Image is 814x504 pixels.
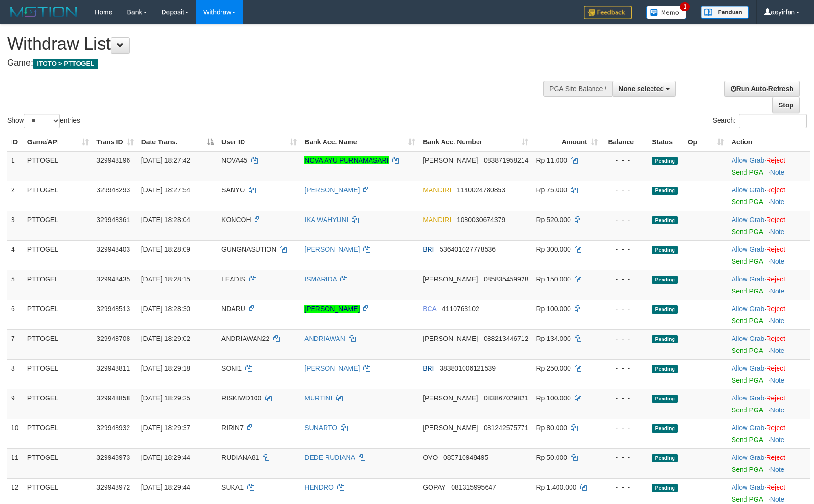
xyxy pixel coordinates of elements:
[457,216,505,223] span: Copy 1080030674379 to clipboard
[536,156,567,164] span: Rp 11.000
[93,133,137,151] th: Trans ID: activate to sort column ascending
[141,364,190,372] span: [DATE] 18:29:18
[652,276,678,284] span: Pending
[652,484,678,492] span: Pending
[684,133,728,151] th: Op: activate to sort column ascending
[23,133,93,151] th: Game/API: activate to sort column ascending
[732,228,763,235] a: Send PGA
[423,305,436,313] span: BCA
[33,59,98,69] span: ITOTO > PTTOGEL
[728,389,810,419] td: ·
[7,240,23,270] td: 4
[612,81,676,97] button: None selected
[304,483,334,491] a: HENDRO
[423,454,438,461] span: OVO
[221,156,247,164] span: NOVA45
[602,133,649,151] th: Balance
[301,133,419,151] th: Bank Acc. Name: activate to sort column ascending
[423,394,478,402] span: [PERSON_NAME]
[766,335,785,342] a: Reject
[451,483,496,491] span: Copy 081315995647 to clipboard
[423,156,478,164] span: [PERSON_NAME]
[728,359,810,389] td: ·
[732,246,766,253] span: ·
[728,270,810,300] td: ·
[605,453,645,462] div: - - -
[732,156,766,164] span: ·
[766,216,785,223] a: Reject
[772,97,800,113] a: Stop
[419,133,532,151] th: Bank Acc. Number: activate to sort column ascending
[7,35,533,54] h1: Withdraw List
[732,317,763,325] a: Send PGA
[732,347,763,354] a: Send PGA
[7,270,23,300] td: 5
[770,466,785,473] a: Note
[605,155,645,165] div: - - -
[221,394,261,402] span: RISKIWD100
[648,133,684,151] th: Status
[728,448,810,478] td: ·
[141,156,190,164] span: [DATE] 18:27:42
[96,394,130,402] span: 329948858
[484,424,528,432] span: Copy 081242575771 to clipboard
[732,394,766,402] span: ·
[605,423,645,433] div: - - -
[23,151,93,181] td: PTTOGEL
[442,305,479,313] span: Copy 4110763102 to clipboard
[7,133,23,151] th: ID
[770,228,785,235] a: Note
[732,364,764,372] a: Allow Grab
[304,305,360,313] a: [PERSON_NAME]
[536,335,570,342] span: Rp 134.000
[484,394,528,402] span: Copy 083867029821 to clipboard
[652,365,678,373] span: Pending
[713,114,807,128] label: Search:
[221,483,244,491] span: SUKA1
[732,376,763,384] a: Send PGA
[304,156,388,164] a: NOVA AYU PURNAMASARI
[423,246,434,253] span: BRI
[484,156,528,164] span: Copy 083871958214 to clipboard
[652,305,678,314] span: Pending
[7,114,80,128] label: Show entries
[732,156,764,164] a: Allow Grab
[536,454,567,461] span: Rp 50.000
[141,216,190,223] span: [DATE] 18:28:04
[536,216,570,223] span: Rp 520.000
[739,114,807,128] input: Search:
[221,186,245,194] span: SANYO
[304,275,337,283] a: ISMARIDA
[23,419,93,448] td: PTTOGEL
[96,424,130,432] span: 329948932
[536,305,570,313] span: Rp 100.000
[770,258,785,265] a: Note
[652,424,678,433] span: Pending
[423,216,451,223] span: MANDIRI
[423,364,434,372] span: BRI
[766,156,785,164] a: Reject
[536,186,567,194] span: Rp 75.000
[732,335,764,342] a: Allow Grab
[732,305,766,313] span: ·
[96,186,130,194] span: 329948293
[728,300,810,329] td: ·
[96,246,130,253] span: 329948403
[96,275,130,283] span: 329948435
[732,364,766,372] span: ·
[138,133,218,151] th: Date Trans.: activate to sort column descending
[7,389,23,419] td: 9
[728,133,810,151] th: Action
[23,329,93,359] td: PTTOGEL
[141,335,190,342] span: [DATE] 18:29:02
[141,275,190,283] span: [DATE] 18:28:15
[618,85,664,93] span: None selected
[443,454,488,461] span: Copy 085710948495 to clipboard
[141,483,190,491] span: [DATE] 18:29:44
[728,419,810,448] td: ·
[423,483,445,491] span: GOPAY
[96,305,130,313] span: 329948513
[304,364,360,372] a: [PERSON_NAME]
[732,466,763,473] a: Send PGA
[770,376,785,384] a: Note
